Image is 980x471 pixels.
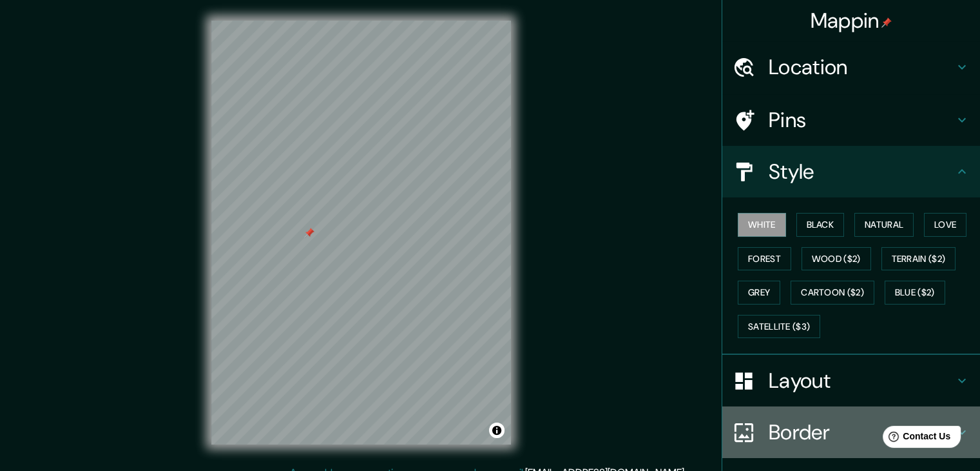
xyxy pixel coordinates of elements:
div: Location [722,41,980,93]
button: Satellite ($3) [738,315,820,339]
button: Wood ($2) [802,247,871,271]
h4: Location [769,54,954,80]
button: White [738,213,786,237]
canvas: Map [211,21,511,445]
div: Border [722,406,980,458]
button: Forest [738,247,791,271]
button: Terrain ($2) [881,247,956,271]
button: Cartoon ($2) [791,281,874,305]
img: pin-icon.png [881,17,892,28]
div: Style [722,146,980,197]
button: Black [796,213,845,237]
button: Blue ($2) [885,281,945,305]
h4: Layout [769,368,954,394]
button: Grey [738,281,780,305]
h4: Pins [769,107,954,133]
div: Pins [722,94,980,146]
h4: Style [769,159,954,185]
button: Toggle attribution [489,423,504,438]
h4: Border [769,419,954,445]
button: Natural [854,213,914,237]
div: Layout [722,355,980,406]
button: Love [924,213,966,237]
h4: Mappin [811,8,892,34]
iframe: Help widget launcher [865,421,966,457]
